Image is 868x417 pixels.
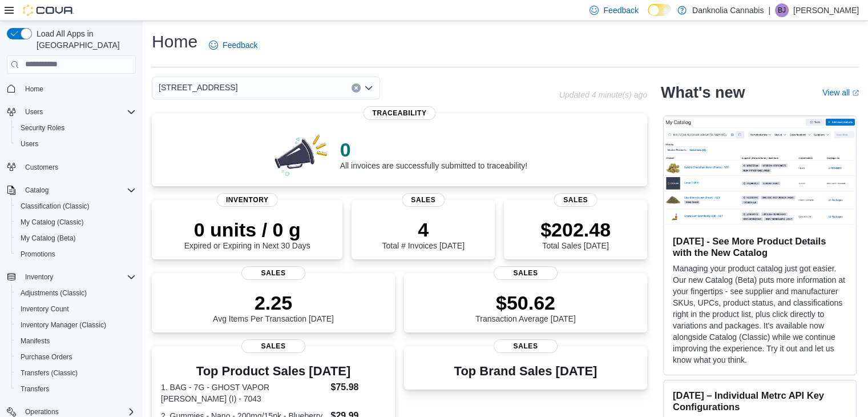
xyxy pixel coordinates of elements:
a: Users [16,137,43,151]
a: Home [21,82,48,96]
div: Transaction Average [DATE] [475,291,576,323]
a: My Catalog (Beta) [16,231,80,245]
span: My Catalog (Classic) [16,215,136,229]
button: My Catalog (Classic) [11,214,140,230]
span: Manifests [16,334,136,348]
p: [PERSON_NAME] [793,3,859,17]
p: 2.25 [213,291,334,314]
a: View allExternal link [822,88,859,97]
span: Users [21,139,38,149]
span: Feedback [603,5,638,16]
span: My Catalog (Classic) [21,218,84,227]
dt: 1. BAG - 7G - GHOST VAPOR [PERSON_NAME] (I) - 7043 [161,382,326,404]
a: Manifests [16,334,54,348]
a: Customers [21,161,63,174]
button: Customers [2,159,140,175]
span: Transfers (Classic) [16,366,136,380]
span: Inventory Count [21,304,69,314]
button: Inventory [21,270,58,284]
button: Inventory Count [11,301,140,317]
a: Classification (Classic) [16,199,94,213]
span: Manifests [21,336,50,346]
a: Transfers [16,382,54,396]
p: $50.62 [475,291,576,314]
span: Sales [554,193,597,207]
span: Promotions [16,247,136,261]
span: Catalog [25,186,49,195]
button: Transfers (Classic) [11,365,140,381]
button: Adjustments (Classic) [11,285,140,301]
button: Users [11,136,140,152]
span: BJ [778,3,786,17]
span: Home [25,85,43,94]
div: Barbara Jobat [775,3,789,17]
a: Adjustments (Classic) [16,286,91,300]
img: Cova [23,5,74,16]
span: Inventory [217,193,278,207]
span: My Catalog (Beta) [16,231,136,245]
span: Classification (Classic) [21,202,90,211]
span: Promotions [21,250,55,259]
a: Security Roles [16,121,69,135]
span: Customers [21,160,136,174]
h2: What's new [661,83,745,102]
span: Security Roles [21,123,64,133]
span: Security Roles [16,121,136,135]
div: Total # Invoices [DATE] [382,218,464,250]
span: Sales [494,339,558,353]
button: Security Roles [11,120,140,136]
span: Sales [402,193,445,207]
span: Customers [25,163,58,172]
span: My Catalog (Beta) [21,234,76,243]
span: Home [21,82,136,96]
button: Home [2,81,140,97]
h3: Top Brand Sales [DATE] [454,364,597,378]
button: Open list of options [364,83,373,93]
div: All invoices are successfully submitted to traceability! [340,138,527,170]
span: Users [16,137,136,151]
span: [STREET_ADDRESS] [159,81,237,94]
span: Adjustments (Classic) [21,288,87,298]
p: $202.48 [540,218,611,241]
a: Transfers (Classic) [16,366,82,380]
div: Expired or Expiring in Next 30 Days [184,218,310,250]
span: Transfers [21,384,49,394]
span: Transfers [16,382,136,396]
span: Inventory Manager (Classic) [16,318,136,332]
span: Catalog [21,183,136,197]
h3: [DATE] – Individual Metrc API Key Configurations [673,390,847,412]
div: Total Sales [DATE] [540,218,611,250]
p: Danknolia Cannabis [692,3,764,17]
span: Sales [241,266,305,280]
p: 0 [340,138,527,161]
button: My Catalog (Beta) [11,230,140,246]
span: Classification (Classic) [16,199,136,213]
p: Managing your product catalog just got easier. Our new Catalog (Beta) puts more information at yo... [673,263,847,366]
button: Inventory Manager (Classic) [11,317,140,333]
span: Users [21,105,136,119]
span: Traceability [363,106,435,120]
span: Sales [241,339,305,353]
button: Transfers [11,381,140,397]
span: Adjustments (Classic) [16,286,136,300]
svg: External link [852,90,859,97]
a: Inventory Manager (Classic) [16,318,111,332]
button: Clear input [352,83,361,93]
p: Updated 4 minute(s) ago [559,90,647,99]
a: Inventory Count [16,302,74,316]
h3: [DATE] - See More Product Details with the New Catalog [673,235,847,258]
span: Feedback [223,39,257,51]
button: Catalog [21,183,53,197]
a: Promotions [16,247,60,261]
span: Transfers (Classic) [21,368,78,378]
div: Avg Items Per Transaction [DATE] [213,291,334,323]
span: Dark Mode [648,16,648,17]
h3: Top Product Sales [DATE] [161,364,386,378]
span: Users [25,107,43,117]
span: Purchase Orders [21,352,72,362]
span: Sales [494,266,558,280]
button: Classification (Classic) [11,198,140,214]
dd: $75.98 [330,380,385,394]
p: 4 [382,218,464,241]
span: Purchase Orders [16,350,136,364]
